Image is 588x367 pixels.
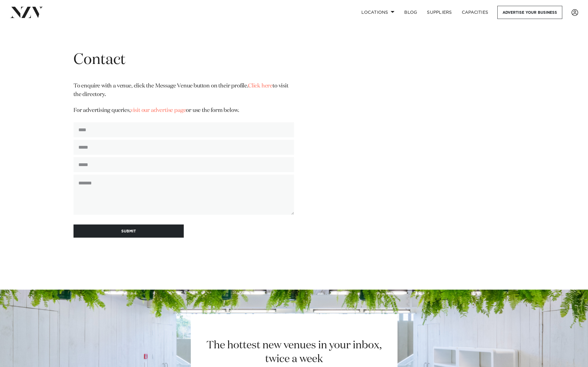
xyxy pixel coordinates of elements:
[399,6,422,19] a: BLOG
[10,7,43,18] img: nzv-logo.png
[73,224,184,238] button: SUBMIT
[73,50,294,70] h1: Contact
[457,6,493,19] a: Capacities
[73,82,294,99] p: To enquire with a venue, click the Message Venue button on their profile. to visit the directory.
[73,106,294,115] p: For advertising queries, or use the form below.
[422,6,457,19] a: SUPPLIERS
[130,108,186,113] a: visit our advertise page
[248,83,273,89] a: Click here
[199,339,389,366] h2: The hottest new venues in your inbox, twice a week
[497,6,562,19] a: Advertise your business
[356,6,399,19] a: Locations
